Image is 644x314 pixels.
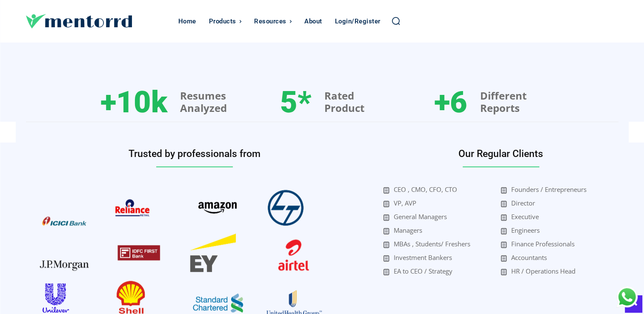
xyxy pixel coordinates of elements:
span: Executive [511,212,539,221]
h3: +6 [434,86,467,119]
h3: Rated Product [324,90,364,114]
span: MBAs , Students/ Freshers [394,240,470,248]
h3: Our Regular Clients [458,147,543,161]
img: pngwing-3 [266,238,322,272]
h3: Different Reports [480,90,527,114]
span: Accountants [511,253,547,262]
span: Investment Bankers [394,253,452,262]
img: reliance-retail-logo [113,188,152,227]
img: pngwing-15 [113,234,164,272]
a: Search [391,16,401,26]
img: pngwing-19 [198,188,237,227]
img: pngwing-2 [190,234,236,272]
img: pngwing-14 [37,258,92,272]
span: Managers [394,226,422,234]
span: Finance Professionals [511,240,575,248]
h3: +10k [100,86,167,119]
img: pngwing-11 [37,215,92,227]
span: EA to CEO / Strategy [394,267,452,275]
h3: Resumes Analyzed [180,90,227,114]
span: Director [511,199,535,207]
span: General Managers [394,212,447,221]
img: pngwing-18 [266,188,305,227]
a: Logo [26,14,174,29]
div: Chat with Us [616,286,638,308]
span: Engineers [511,226,540,234]
span: Founders / Entrepreneurs [511,185,587,194]
span: HR / Operations Head [511,267,575,275]
span: CEO , CMO, CFO, CTO [394,185,457,194]
h3: Trusted by professionals from [129,147,260,161]
span: VP, AVP [394,199,416,207]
